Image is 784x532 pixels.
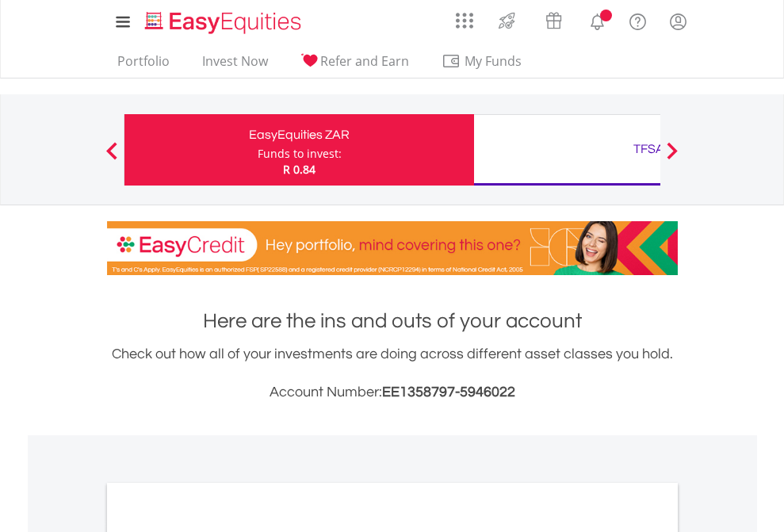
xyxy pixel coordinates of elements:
img: grid-menu-icon.svg [456,12,473,29]
button: Previous [96,150,128,166]
h3: Account Number: [107,381,678,404]
a: My Profile [658,4,698,39]
a: Portfolio [111,53,176,78]
img: EasyCredit Promotion Banner [107,221,678,275]
div: Check out how all of your investments are doing across different asset classes you hold. [107,343,678,404]
div: Funds to invest: [258,146,342,162]
a: Vouchers [530,4,577,33]
h1: Here are the ins and outs of your account [107,307,678,335]
a: Home page [139,4,308,36]
button: Next [656,150,688,166]
img: vouchers-v2.svg [541,8,567,33]
a: Invest Now [196,53,274,78]
span: R 0.84 [283,162,316,177]
span: EE1358797-5946022 [382,385,515,400]
span: My Funds [442,51,545,71]
a: Notifications [577,4,618,36]
a: Refer and Earn [294,53,415,78]
a: AppsGrid [446,4,484,29]
div: EasyEquities ZAR [134,124,465,146]
span: Refer and Earn [320,52,409,70]
img: thrive-v2.svg [494,8,520,33]
img: EasyEquities_Logo.png [142,10,308,36]
a: FAQ's and Support [618,4,658,36]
